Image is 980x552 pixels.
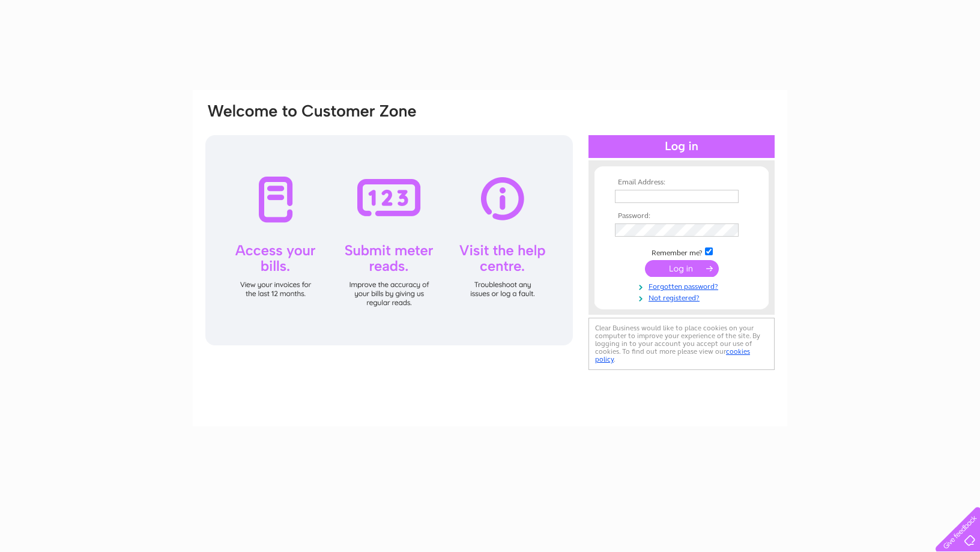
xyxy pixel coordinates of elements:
[595,347,750,363] a: cookies policy
[612,212,751,220] th: Password:
[615,291,751,303] a: Not registered?
[612,246,751,258] td: Remember me?
[612,178,751,187] th: Email Address:
[615,280,751,291] a: Forgotten password?
[588,318,775,370] div: Clear Business would like to place cookies on your computer to improve your experience of the sit...
[645,260,719,277] input: Submit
